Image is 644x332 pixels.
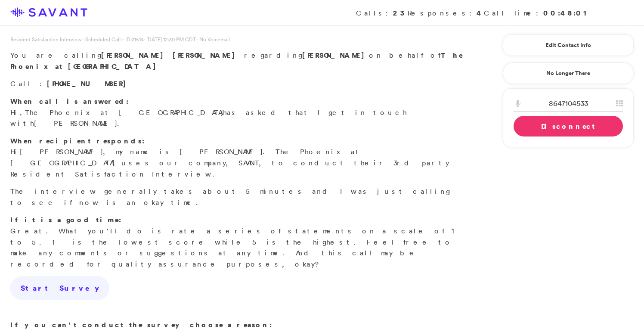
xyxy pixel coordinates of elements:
strong: 00:48:01 [543,8,591,18]
span: [PHONE_NUMBER] [47,79,130,88]
strong: 4 [477,8,484,18]
strong: [PERSON_NAME] [302,50,369,60]
p: Great. What you'll do is rate a series of statements on a scale of 1 to 5. 1 is the lowest score ... [10,214,470,270]
p: Hi, has asked that I get in touch with . [10,96,470,129]
span: 21514 [132,36,144,43]
span: [PERSON_NAME] [34,119,117,127]
span: The Phoenix at [GEOGRAPHIC_DATA] [25,108,223,117]
strong: If you can't conduct the survey choose a reason: [10,320,272,329]
strong: When call is answered: [10,96,129,106]
span: Resident Satisfaction Interview - Scheduled Call: - ID: - [DATE] 12:30 PM CDT - No Voicemail [10,36,230,43]
span: [PERSON_NAME] [20,147,103,156]
p: You are calling regarding on behalf of [10,50,470,72]
p: Call : [10,78,470,90]
a: Disconnect [514,116,623,137]
strong: 23 [393,8,408,18]
p: The interview generally takes about 5 minutes and I was just calling to see if now is an okay time. [10,186,470,208]
a: Start Survey [10,276,109,300]
strong: If it is a good time: [10,215,121,224]
span: [PERSON_NAME] [101,50,168,60]
strong: When recipient responds: [10,136,145,146]
a: Edit Contact Info [514,38,623,52]
span: [PERSON_NAME] [173,50,239,60]
p: Hi , my name is [PERSON_NAME]. The Phoenix at [GEOGRAPHIC_DATA] uses our company, SAVANT, to cond... [10,136,470,180]
a: No Longer There [503,62,634,84]
strong: The Phoenix at [GEOGRAPHIC_DATA] [10,50,463,71]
